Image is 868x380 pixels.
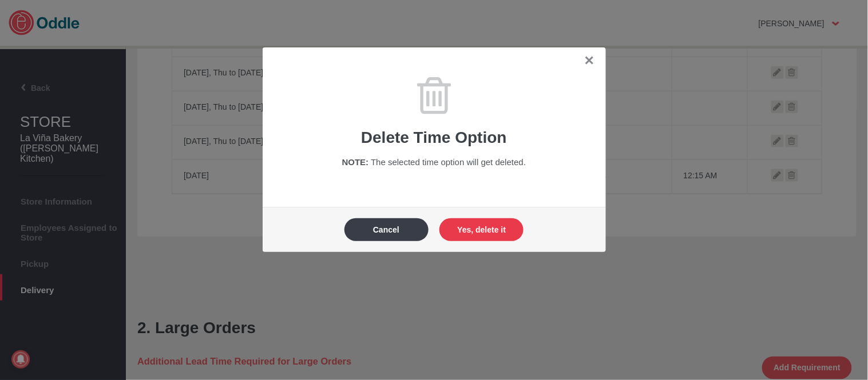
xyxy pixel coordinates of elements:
span: The selected time option will get deleted. [371,157,526,167]
a: ✕ [584,54,594,68]
button: Cancel [344,218,429,241]
h1: Delete Time Option [280,129,589,147]
button: Yes, delete it [439,218,524,241]
span: NOTE: [342,157,369,167]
